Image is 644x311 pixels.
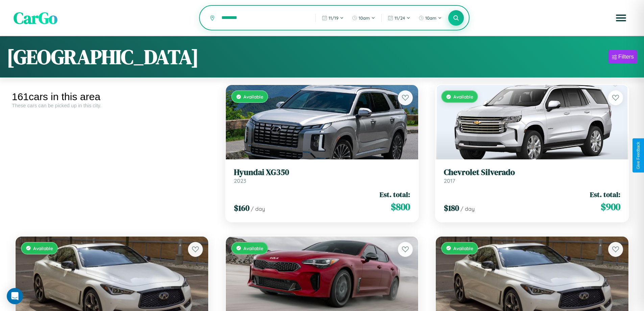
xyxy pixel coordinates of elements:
span: 11 / 19 [329,15,338,21]
span: Available [243,245,263,251]
span: / day [251,205,265,212]
span: 2017 [444,177,455,184]
div: These cars can be picked up in this city. [12,103,212,108]
span: / day [460,205,475,212]
button: 11/19 [318,13,347,23]
div: 161 cars in this area [12,91,212,103]
h1: [GEOGRAPHIC_DATA] [7,43,199,71]
a: Chevrolet Silverado2017 [444,168,620,184]
span: Available [33,245,53,251]
span: $ 180 [444,202,459,214]
button: 11/24 [384,13,414,23]
div: Give Feedback [636,142,641,169]
h3: Hyundai XG350 [234,168,410,177]
h3: Chevrolet Silverado [444,168,620,177]
span: CarGo [14,7,57,29]
span: 10am [425,15,436,21]
span: $ 900 [601,200,620,214]
span: 10am [359,15,370,21]
button: Open menu [612,8,630,27]
span: 11 / 24 [395,15,405,21]
span: $ 800 [391,200,410,214]
button: 10am [415,13,445,23]
span: Available [243,94,263,99]
span: Est. total: [380,190,410,199]
div: Filters [618,53,634,60]
a: Hyundai XG3502023 [234,168,410,184]
div: Open Intercom Messenger [7,288,23,304]
button: 10am [349,13,379,23]
span: Available [453,245,473,251]
span: 2023 [234,177,246,184]
span: $ 160 [234,202,249,214]
span: Available [453,94,473,99]
span: Est. total: [590,190,620,199]
button: Filters [609,50,637,64]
